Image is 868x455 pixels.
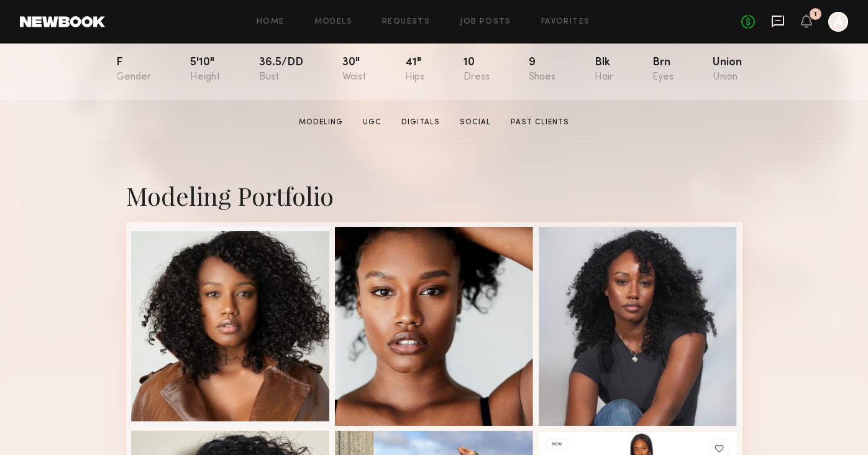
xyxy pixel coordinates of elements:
a: Modeling [294,117,348,128]
a: UGC [358,117,386,128]
a: Social [455,117,496,128]
div: 10 [464,57,490,83]
div: F [116,57,151,83]
a: Home [257,18,285,26]
div: Blk [595,57,613,83]
a: Models [314,18,352,26]
div: 41" [405,57,424,83]
a: A [828,12,848,32]
a: Job Posts [460,18,511,26]
div: Modeling Portfolio [126,179,742,212]
div: 30" [342,57,366,83]
a: Digitals [396,117,445,128]
a: Favorites [541,18,590,26]
div: 1 [814,11,817,18]
a: Past Clients [506,117,574,128]
div: 9 [529,57,555,83]
a: Requests [382,18,430,26]
div: 5'10" [190,57,220,83]
div: Union [713,57,742,83]
div: 36.5/dd [259,57,303,83]
div: Brn [652,57,674,83]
